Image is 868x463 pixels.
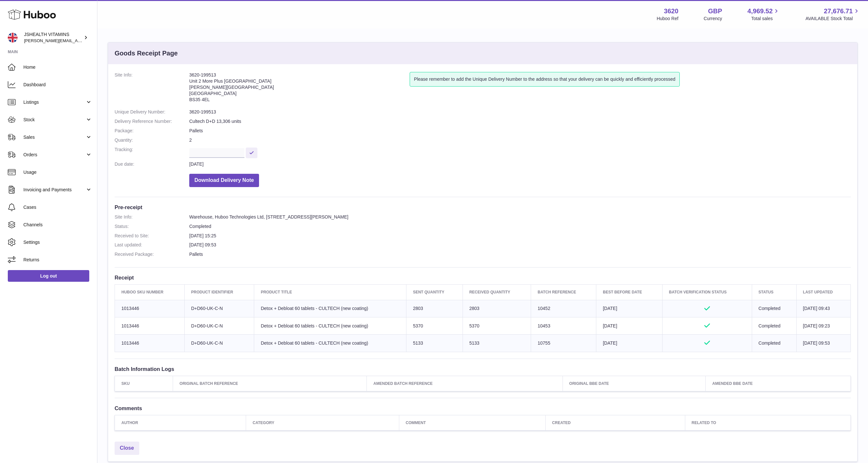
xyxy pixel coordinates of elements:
[23,117,85,123] span: Stock
[115,233,189,239] dt: Received to Site:
[189,72,410,106] address: 3620-199513 Unit 2 More Plus [GEOGRAPHIC_DATA] [PERSON_NAME][GEOGRAPHIC_DATA] [GEOGRAPHIC_DATA] B...
[115,223,189,230] dt: Status:
[115,242,189,248] dt: Last updated:
[706,376,851,391] th: Amended BBE Date
[748,7,773,16] span: 4,969.52
[254,285,406,300] th: Product title
[8,270,89,282] a: Log out
[189,109,851,115] dd: 3620-199513
[23,152,85,158] span: Orders
[246,415,399,431] th: Category
[189,174,259,187] button: Download Delivery Note
[115,72,189,106] dt: Site Info:
[8,33,18,42] img: francesca@jshealthvitamins.com
[24,31,82,44] div: JSHEALTH VITAMINS
[23,99,85,105] span: Listings
[596,317,663,334] td: [DATE]
[189,118,851,125] dd: Cultech D+D 13,306 units
[254,300,406,317] td: Detox + Debloat 60 tablets - CULTECH (new coating)
[463,300,531,317] td: 2803
[184,300,254,317] td: D+D60-UK-C-N
[189,251,851,257] dd: Pallets
[254,317,406,334] td: Detox + Debloat 60 tablets - CULTECH (new coating)
[463,285,531,300] th: Received Quantity
[184,285,254,300] th: Product Identifier
[662,285,752,300] th: Batch Verification Status
[406,285,463,300] th: Sent Quantity
[23,187,85,193] span: Invoicing and Payments
[751,16,780,22] span: Total sales
[115,365,851,373] h3: Batch Information Logs
[115,204,851,211] h3: Pre-receipt
[115,49,178,58] h3: Goods Receipt Page
[367,376,563,391] th: Amended Batch Reference
[805,16,860,22] span: AVAILABLE Stock Total
[115,147,189,158] dt: Tracking:
[23,257,92,263] span: Returns
[596,335,663,352] td: [DATE]
[115,415,246,431] th: Author
[752,317,796,334] td: Completed
[752,335,796,352] td: Completed
[23,169,92,175] span: Usage
[115,118,189,125] dt: Delivery Reference Number:
[796,300,850,317] td: [DATE] 09:43
[545,415,685,431] th: Created
[796,285,850,300] th: Last updated
[805,7,860,22] a: 27,676.71 AVAILABLE Stock Total
[748,7,780,22] a: 4,969.52 Total sales
[708,7,722,16] strong: GBP
[115,137,189,143] dt: Quantity:
[189,233,851,239] dd: [DATE] 15:25
[399,415,545,431] th: Comment
[796,335,850,352] td: [DATE] 09:53
[115,109,189,115] dt: Unique Delivery Number:
[115,128,189,134] dt: Package:
[406,335,463,352] td: 5133
[189,214,851,220] dd: Warehouse, Huboo Technologies Ltd, [STREET_ADDRESS][PERSON_NAME]
[657,16,678,22] div: Huboo Ref
[531,285,596,300] th: Batch Reference
[531,317,596,334] td: 10453
[115,274,851,281] h3: Receipt
[23,82,92,88] span: Dashboard
[406,300,463,317] td: 2803
[115,300,185,317] td: 1013446
[752,285,796,300] th: Status
[115,214,189,220] dt: Site Info:
[115,285,185,300] th: Huboo SKU Number
[189,242,851,248] dd: [DATE] 09:53
[824,7,853,16] span: 27,676.71
[189,161,851,167] dd: [DATE]
[115,442,139,455] a: Close
[173,376,367,391] th: Original Batch Reference
[410,72,679,87] div: Please remember to add the Unique Delivery Number to the address so that your delivery can be qui...
[563,376,706,391] th: Original BBE Date
[685,415,850,431] th: Related to
[23,222,92,228] span: Channels
[406,317,463,334] td: 5370
[23,64,92,70] span: Home
[189,137,851,143] dd: 2
[531,335,596,352] td: 10755
[254,335,406,352] td: Detox + Debloat 60 tablets - CULTECH (new coating)
[115,335,185,352] td: 1013446
[115,251,189,257] dt: Received Package:
[189,128,851,134] dd: Pallets
[115,317,185,334] td: 1013446
[115,405,851,412] h3: Comments
[115,376,173,391] th: SKU
[596,300,663,317] td: [DATE]
[184,335,254,352] td: D+D60-UK-C-N
[24,38,130,43] span: [PERSON_NAME][EMAIL_ADDRESS][DOMAIN_NAME]
[796,317,850,334] td: [DATE] 09:23
[463,317,531,334] td: 5370
[752,300,796,317] td: Completed
[664,7,678,16] strong: 3620
[23,239,92,245] span: Settings
[115,161,189,167] dt: Due date:
[596,285,663,300] th: Best Before Date
[531,300,596,317] td: 10452
[463,335,531,352] td: 5133
[23,134,85,140] span: Sales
